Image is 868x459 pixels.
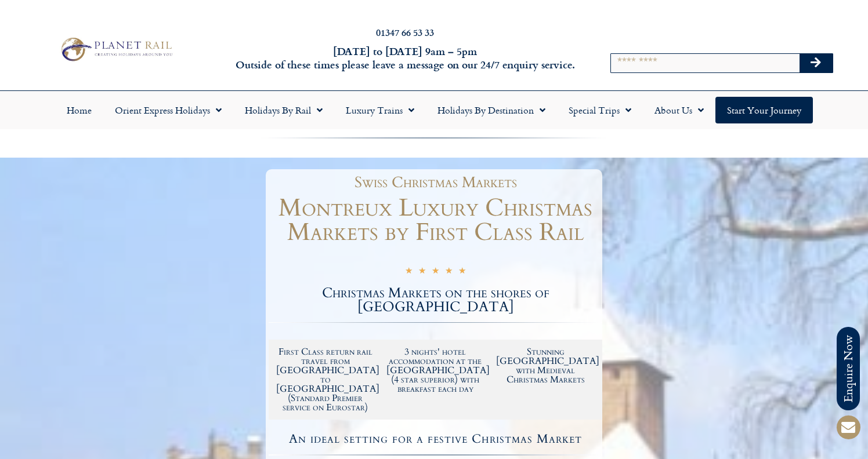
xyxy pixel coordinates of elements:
[233,97,334,123] a: Holidays by Rail
[643,97,715,123] a: About Us
[496,347,595,384] h2: Stunning [GEOGRAPHIC_DATA] with Medieval Christmas Markets
[269,286,602,314] h2: Christmas Markets on the shores of [GEOGRAPHIC_DATA]
[334,97,426,123] a: Luxury Trains
[458,265,466,279] i: ★
[56,35,175,64] img: Planet Rail Train Holidays Logo
[405,265,413,279] i: ★
[426,97,557,123] a: Holidays by Destination
[269,196,602,245] h1: Montreux Luxury Christmas Markets by First Class Rail
[234,45,576,72] h6: [DATE] to [DATE] 9am – 5pm Outside of these times please leave a message on our 24/7 enquiry serv...
[6,97,862,123] nav: Menu
[405,264,466,279] div: 5/5
[432,265,439,279] i: ★
[800,54,833,72] button: Search
[270,433,601,445] h4: An ideal setting for a festive Christmas Market
[386,347,485,394] h2: 3 nights' hotel accommodation at the [GEOGRAPHIC_DATA] (4 star superior) with breakfast each day
[418,265,426,279] i: ★
[55,97,103,123] a: Home
[557,97,643,123] a: Special Trips
[274,175,596,190] h1: Swiss Christmas Markets
[376,25,434,39] a: 01347 66 53 33
[445,265,453,279] i: ★
[103,97,233,123] a: Orient Express Holidays
[715,97,813,123] a: Start your Journey
[276,347,375,412] h2: First Class return rail travel from [GEOGRAPHIC_DATA] to [GEOGRAPHIC_DATA] (Standard Premier serv...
